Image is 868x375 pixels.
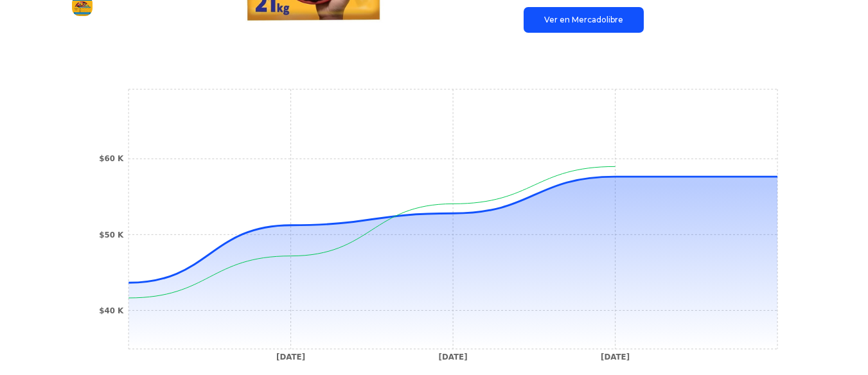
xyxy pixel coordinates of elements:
[99,306,124,315] tspan: $40 K
[99,231,124,240] tspan: $50 K
[276,353,305,362] tspan: [DATE]
[601,353,630,362] tspan: [DATE]
[99,154,124,163] tspan: $60 K
[439,353,468,362] tspan: [DATE]
[524,7,644,33] a: Ver en Mercadolibre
